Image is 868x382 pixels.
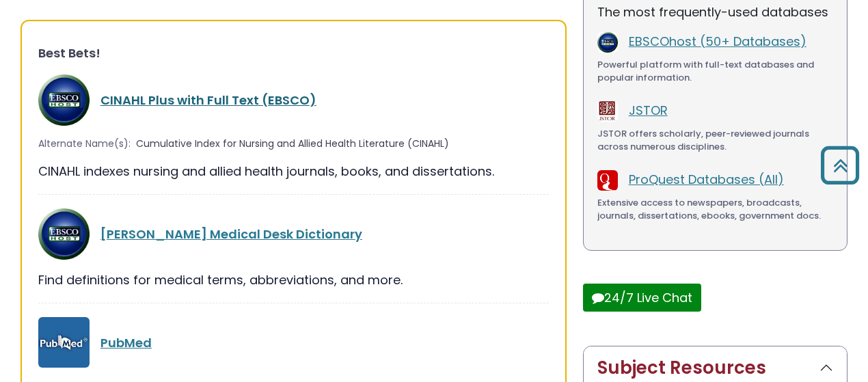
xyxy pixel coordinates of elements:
p: The most frequently-used databases [597,3,833,21]
a: Back to Top [815,152,865,178]
a: [PERSON_NAME] Medical Desk Dictionary [100,226,362,243]
div: Find definitions for medical terms, abbreviations, and more. [38,271,549,289]
span: Alternate Name(s): [38,137,131,151]
div: JSTOR offers scholarly, peer-reviewed journals across numerous disciplines. [597,127,833,154]
span: Cumulative Index for Nursing and Allied Health Literature (CINAHL) [136,137,449,151]
div: Powerful platform with full-text databases and popular information. [597,58,833,85]
a: CINAHL Plus with Full Text (EBSCO) [100,92,316,109]
div: Extensive access to newspapers, broadcasts, journals, dissertations, ebooks, government docs. [597,196,833,223]
a: ProQuest Databases (All) [629,171,784,188]
a: EBSCOhost (50+ Databases) [629,33,806,50]
div: CINAHL indexes nursing and allied health journals, books, and dissertations. [38,162,549,180]
a: PubMed [100,334,152,351]
a: JSTOR [629,102,668,119]
button: 24/7 Live Chat [583,284,701,312]
h3: Best Bets! [38,46,549,61]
